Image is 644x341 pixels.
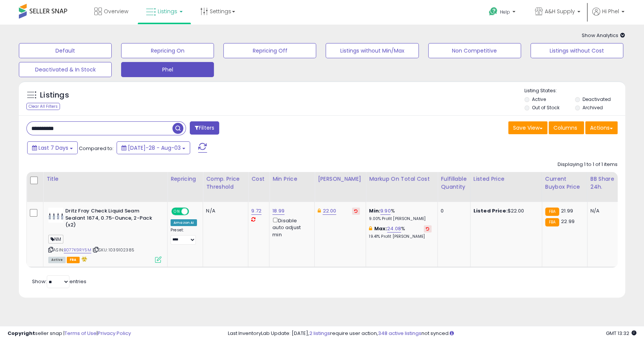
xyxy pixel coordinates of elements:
[48,208,63,223] img: 41TT4nWsE3L._SL40_.jpg
[171,175,200,183] div: Repricing
[428,43,521,58] button: Non Competitive
[251,207,261,215] a: 9.72
[369,175,434,183] div: Markup on Total Cost
[19,43,112,58] button: Default
[592,8,624,25] a: Hi Phel
[121,62,214,77] button: Phel
[378,330,421,337] a: 348 active listings
[227,330,636,337] div: Last InventoryLab Update: [DATE], require user action, not synced.
[171,228,197,245] div: Preset:
[206,208,242,214] div: N/A
[67,257,80,263] span: FBA
[19,62,112,77] button: Deactivated & In Stock
[38,144,68,152] span: Last 7 Days
[326,43,418,58] button: Listings without Min/Max
[64,247,91,253] a: B077K9RY5M
[530,43,623,58] button: Listings without Cost
[558,161,618,168] div: Displaying 1 to 1 of 1 items
[369,225,432,239] div: %
[473,175,539,183] div: Listed Price
[121,43,214,58] button: Repricing On
[532,104,559,111] label: Out of Stock
[366,172,438,202] th: The percentage added to the cost of goods (COGS) that forms the calculator for Min & Max prices.
[158,8,177,15] span: Listings
[80,256,88,262] i: hazardous material
[387,225,401,232] a: 24.08
[380,207,391,215] a: 9.90
[553,124,577,132] span: Columns
[441,175,467,191] div: Fulfillable Quantity
[40,90,69,101] h5: Listings
[27,141,78,154] button: Last 7 Days
[532,96,546,102] label: Active
[79,145,114,152] span: Compared to:
[374,225,387,232] b: Max:
[272,175,311,183] div: Min Price
[582,96,610,102] label: Deactivated
[561,218,575,225] span: 22.99
[545,175,584,191] div: Current Buybox Price
[65,208,157,231] b: Dritz Fray Check Liquid Seam Sealant 1674, 0.75-Ounce, 2-Pack (x2)
[473,207,508,214] b: Listed Price:
[369,207,380,214] b: Min:
[117,141,190,154] button: [DATE]-28 - Aug-03
[582,32,625,39] span: Show Analytics
[223,43,316,58] button: Repricing Off
[92,247,134,253] span: | SKU: 1039102385
[590,208,615,214] div: N/A
[32,278,86,285] span: Show: entries
[309,330,330,337] a: 2 listings
[545,218,559,226] small: FBA
[483,1,523,25] a: Help
[48,257,66,263] span: All listings currently available for purchase on Amazon
[8,330,131,337] div: seller snap | |
[545,208,559,216] small: FBA
[549,121,584,134] button: Columns
[65,330,97,337] a: Terms of Use
[98,330,131,337] a: Privacy Policy
[524,87,625,95] p: Listing States:
[441,208,464,214] div: 0
[606,330,636,337] span: 2025-08-11 13:32 GMT
[48,235,63,243] span: NM
[318,175,363,183] div: [PERSON_NAME]
[251,175,266,183] div: Cost
[48,208,161,262] div: ASIN:
[369,216,432,222] p: 9.00% Profit [PERSON_NAME]
[561,207,573,214] span: 21.99
[188,208,200,215] span: OFF
[545,8,575,15] span: A&H Supply
[272,207,284,215] a: 18.99
[46,175,164,183] div: Title
[602,8,619,15] span: Hi Phel
[190,121,219,135] button: Filters
[582,104,603,111] label: Archived
[369,234,432,239] p: 19.41% Profit [PERSON_NAME]
[272,216,309,238] div: Disable auto adjust min
[323,207,336,215] a: 22.00
[585,121,618,134] button: Actions
[26,103,60,110] div: Clear All Filters
[8,330,35,337] strong: Copyright
[508,121,547,134] button: Save View
[104,8,128,15] span: Overview
[206,175,245,191] div: Comp. Price Threshold
[128,144,181,152] span: [DATE]-28 - Aug-03
[590,175,618,191] div: BB Share 24h.
[473,208,536,214] div: $22.00
[369,208,432,222] div: %
[172,208,181,215] span: ON
[500,9,510,15] span: Help
[171,219,197,226] div: Amazon AI
[489,7,498,16] i: Get Help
